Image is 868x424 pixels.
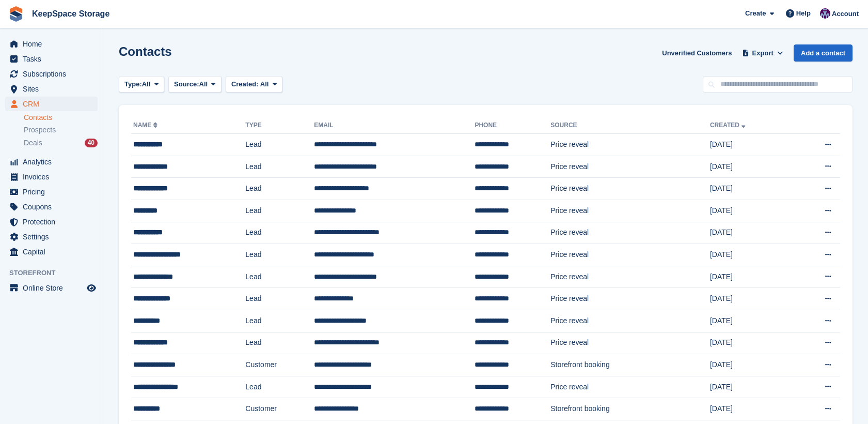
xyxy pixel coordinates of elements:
[5,97,98,111] a: menu
[23,230,85,244] span: Settings
[245,310,314,332] td: Lead
[5,281,98,295] a: menu
[260,80,269,88] span: All
[119,76,164,93] button: Type: All
[710,156,793,178] td: [DATE]
[5,170,98,184] a: menu
[475,117,550,134] th: Phone
[710,398,793,420] td: [DATE]
[245,134,314,156] td: Lead
[710,222,793,244] td: [DATE]
[85,282,98,294] a: Preview store
[23,170,85,184] span: Invoices
[710,332,793,354] td: [DATE]
[24,138,98,148] a: Deals 40
[550,288,710,310] td: Price reveal
[820,8,830,19] img: Charlotte Jobling
[710,354,793,376] td: [DATE]
[133,122,160,129] a: Name
[23,82,85,96] span: Sites
[23,185,85,199] span: Pricing
[550,310,710,332] td: Price reveal
[174,79,199,89] span: Source:
[832,9,859,19] span: Account
[245,117,314,134] th: Type
[168,76,222,93] button: Source: All
[24,113,98,123] a: Contacts
[5,215,98,229] a: menu
[199,79,208,89] span: All
[550,222,710,244] td: Price reveal
[5,37,98,51] a: menu
[710,134,793,156] td: [DATE]
[245,288,314,310] td: Lead
[550,376,710,398] td: Price reveal
[23,37,85,51] span: Home
[23,67,85,81] span: Subscriptions
[142,79,151,89] span: All
[550,332,710,354] td: Price reveal
[85,139,98,147] div: 40
[550,266,710,288] td: Price reveal
[245,376,314,398] td: Lead
[710,200,793,222] td: [DATE]
[23,200,85,214] span: Coupons
[550,156,710,178] td: Price reveal
[658,44,736,62] a: Unverified Customers
[245,244,314,266] td: Lead
[5,52,98,66] a: menu
[550,178,710,200] td: Price reveal
[710,244,793,266] td: [DATE]
[550,117,710,134] th: Source
[550,354,710,376] td: Storefront booking
[245,156,314,178] td: Lead
[245,222,314,244] td: Lead
[710,266,793,288] td: [DATE]
[550,134,710,156] td: Price reveal
[28,5,114,22] a: KeepSpace Storage
[119,44,172,58] h1: Contacts
[245,178,314,200] td: Lead
[5,245,98,259] a: menu
[245,200,314,222] td: Lead
[245,354,314,376] td: Customer
[314,117,475,134] th: Email
[245,398,314,420] td: Customer
[5,185,98,199] a: menu
[796,8,811,19] span: Help
[794,44,853,62] a: Add a contact
[245,332,314,354] td: Lead
[24,125,56,135] span: Prospects
[550,244,710,266] td: Price reveal
[710,376,793,398] td: [DATE]
[23,97,85,111] span: CRM
[550,200,710,222] td: Price reveal
[8,6,24,22] img: stora-icon-8386f47178a22dfd0bd8f6a31ec36ba5ce8667c1dd55bd0f319d3a0aa187defe.svg
[23,52,85,66] span: Tasks
[550,398,710,420] td: Storefront booking
[710,310,793,332] td: [DATE]
[231,80,259,88] span: Created:
[23,215,85,229] span: Protection
[23,245,85,259] span: Capital
[9,268,103,278] span: Storefront
[245,266,314,288] td: Lead
[5,82,98,96] a: menu
[24,125,98,135] a: Prospects
[23,155,85,169] span: Analytics
[740,44,785,62] button: Export
[745,8,766,19] span: Create
[24,138,42,148] span: Deals
[23,281,85,295] span: Online Store
[5,67,98,81] a: menu
[5,155,98,169] a: menu
[226,76,282,93] button: Created: All
[710,288,793,310] td: [DATE]
[124,79,142,89] span: Type:
[710,178,793,200] td: [DATE]
[710,122,748,129] a: Created
[5,230,98,244] a: menu
[752,48,774,58] span: Export
[5,200,98,214] a: menu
